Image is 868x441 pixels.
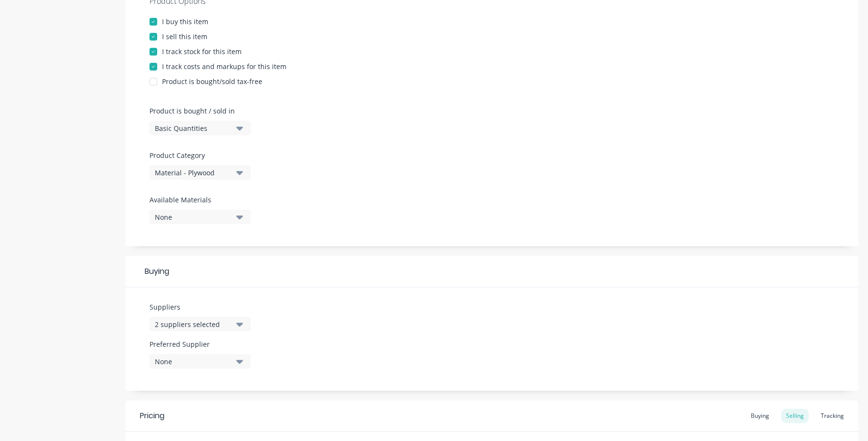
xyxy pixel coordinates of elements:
label: Suppliers [149,302,251,312]
label: Available Materials [149,195,251,205]
div: I track costs and markups for this item [162,61,286,71]
div: I track stock for this item [162,46,242,57]
div: Selling [781,409,809,423]
div: None [155,356,232,367]
div: Buying [125,256,858,287]
button: None [149,354,251,369]
div: Pricing [140,410,164,422]
div: I buy this item [162,16,208,27]
button: Basic Quantities [149,121,251,135]
div: Product is bought/sold tax-free [162,76,262,86]
div: Material - Plywood [155,168,232,178]
div: Buying [746,409,774,423]
button: 2 suppliers selected [149,317,251,331]
label: Product is bought / sold in [149,106,246,116]
button: Material - Plywood [149,165,251,180]
div: Basic Quantities [155,123,232,133]
div: Tracking [816,409,849,423]
label: Product Category [149,150,246,160]
div: 2 suppliers selected [155,319,232,329]
button: None [149,210,251,224]
div: I sell this item [162,31,207,42]
label: Preferred Supplier [149,339,251,349]
div: None [155,212,232,222]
